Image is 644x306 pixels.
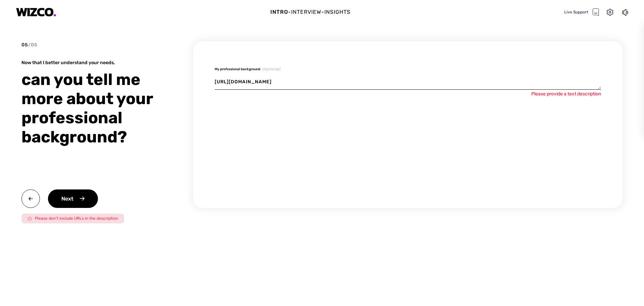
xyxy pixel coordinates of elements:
[21,59,162,66] div: Now that I better understand your needs,
[291,8,321,16] div: Interview
[321,8,324,16] div: -
[21,214,124,223] div: Please don’t include URLs in the description
[288,8,291,16] div: -
[215,65,601,73] div: My professional background
[215,74,601,90] textarea: [URL][DOMAIN_NAME]
[21,41,38,48] div: 05
[21,189,40,208] img: back
[564,8,599,16] div: Live Support
[48,189,98,208] div: Next
[16,8,56,17] img: logo
[21,70,162,146] div: can you tell me more about your professional background?
[262,67,280,71] span: (Optional)
[324,8,351,16] div: Insights
[28,42,38,48] span: / 05
[270,8,288,16] div: Intro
